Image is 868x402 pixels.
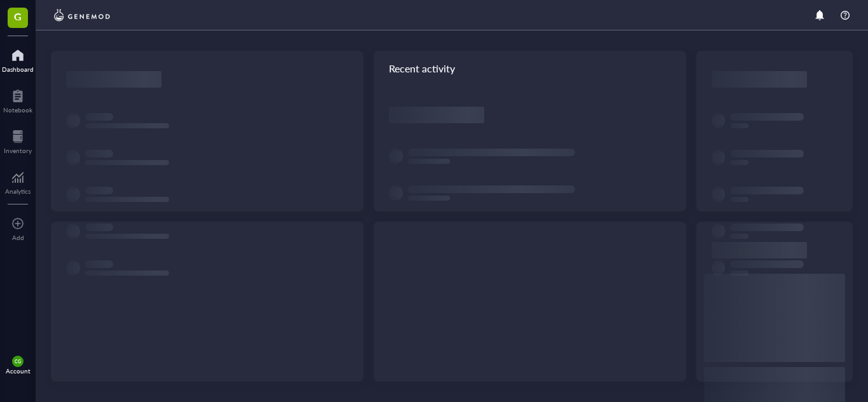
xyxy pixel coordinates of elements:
[6,367,31,375] div: Account
[5,187,31,195] div: Analytics
[2,65,34,73] div: Dashboard
[4,126,32,154] a: Inventory
[3,106,32,114] div: Notebook
[14,8,22,24] span: G
[374,51,686,86] div: Recent activity
[51,8,113,23] img: genemod-logo
[3,86,32,114] a: Notebook
[4,147,32,154] div: Inventory
[12,234,24,241] div: Add
[2,45,34,73] a: Dashboard
[15,359,21,365] span: CG
[5,167,31,195] a: Analytics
